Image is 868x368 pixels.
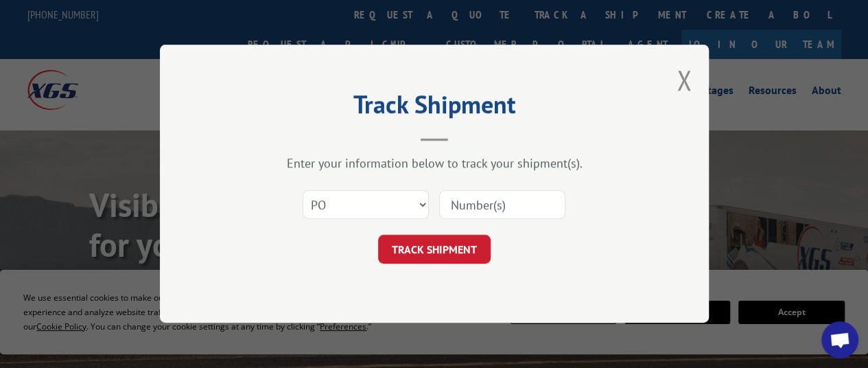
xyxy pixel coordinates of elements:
[228,95,640,121] h2: Track Shipment
[821,321,858,358] div: Open chat
[378,235,491,264] button: TRACK SHIPMENT
[228,156,640,172] div: Enter your information below to track your shipment(s).
[677,62,692,98] button: Close modal
[439,191,565,220] input: Number(s)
